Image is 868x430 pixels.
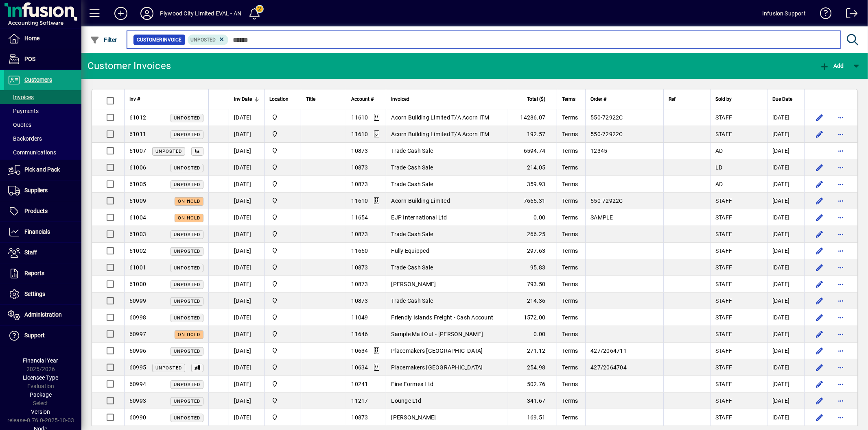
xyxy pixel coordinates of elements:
span: 550-72922C [590,131,623,137]
td: 1572.00 [508,309,557,326]
a: Home [4,28,81,49]
button: Add [818,59,846,73]
span: Plywood City Warehouse [269,363,296,372]
span: STAFF [715,331,732,337]
span: Plywood City Warehouse [269,346,296,355]
span: Terms [562,397,578,404]
span: 10634 [351,364,368,371]
span: Unposted [174,165,200,171]
td: 6594.74 [508,143,557,159]
span: Terms [562,95,575,104]
span: Trade Cash Sale [391,164,433,171]
span: 12345 [590,148,607,154]
button: More options [834,161,847,174]
div: Due Date [772,95,800,104]
div: Sold by [715,95,762,104]
td: [DATE] [229,309,264,326]
span: Terms [562,314,578,321]
span: 550-72922C [590,198,623,204]
td: [DATE] [229,376,264,393]
span: STAFF [715,397,732,404]
span: Terms [562,231,578,237]
span: STAFF [715,298,732,304]
td: [DATE] [767,109,805,126]
span: Terms [562,131,578,137]
button: Edit [813,394,826,407]
span: Plywood City Warehouse [269,263,296,272]
a: Support [4,326,81,346]
span: 11049 [351,314,368,321]
span: 61005 [129,181,146,187]
td: [DATE] [767,159,805,176]
span: POS [24,56,35,62]
a: Financials [4,222,81,242]
td: [DATE] [229,126,264,143]
button: More options [834,328,847,341]
span: Unposted [174,349,200,354]
button: Edit [813,244,826,257]
td: [DATE] [229,209,264,226]
a: Knowledge Base [814,2,832,28]
span: 10873 [351,281,368,287]
div: Invoiced [391,95,503,104]
span: [PERSON_NAME] [391,281,436,287]
span: 10241 [351,381,368,387]
span: Version [31,408,50,415]
td: [DATE] [229,276,264,293]
span: Unposted [174,132,200,137]
span: Fully Equipped [391,248,429,254]
td: 271.12 [508,343,557,359]
div: Location [269,95,296,104]
button: Edit [813,194,826,207]
button: More options [834,178,847,191]
div: Inv # [129,95,203,104]
td: 341.67 [508,393,557,409]
span: Staff [24,249,37,256]
span: 60996 [129,347,146,354]
div: Customer Invoices [87,59,171,72]
span: Customer Invoice [137,36,182,44]
span: On hold [178,199,200,204]
div: Infusion Support [762,7,806,20]
span: Plywood City Warehouse [269,330,296,339]
button: Edit [813,344,826,357]
span: Plywood City Warehouse [269,146,296,155]
td: [DATE] [229,243,264,259]
td: [DATE] [229,259,264,276]
a: Invoices [4,90,81,104]
span: Unposted [155,149,182,154]
span: Unposted [155,365,182,371]
span: Plywood City Warehouse [269,396,296,405]
td: [DATE] [229,293,264,309]
a: Logout [840,2,858,28]
span: 10873 [351,298,368,304]
span: Account # [351,95,374,104]
span: Terms [562,181,578,187]
span: Inv # [129,95,140,104]
span: Inv Date [234,95,252,104]
span: 61001 [129,264,146,271]
span: Plywood City Warehouse [269,113,296,122]
td: [DATE] [767,143,805,159]
span: SAMPLE [590,214,613,221]
span: Financial Year [23,357,59,364]
span: Add [820,63,844,69]
button: More options [834,394,847,407]
span: 61009 [129,198,146,204]
button: Edit [813,294,826,307]
td: [DATE] [229,143,264,159]
span: Placemakers [GEOGRAPHIC_DATA] [391,347,483,354]
span: Invoices [8,94,34,100]
span: 11217 [351,397,368,404]
button: Edit [813,378,826,391]
td: [DATE] [229,409,264,426]
span: Friendly Islands Freight - Cash Account [391,314,493,321]
td: 0.00 [508,326,557,343]
span: Licensee Type [23,374,59,381]
a: Pick and Pack [4,160,81,180]
span: Trade Cash Sale [391,148,433,154]
td: 95.83 [508,259,557,276]
span: Filter [90,37,117,43]
span: Trade Cash Sale [391,181,433,187]
button: Edit [813,228,826,241]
